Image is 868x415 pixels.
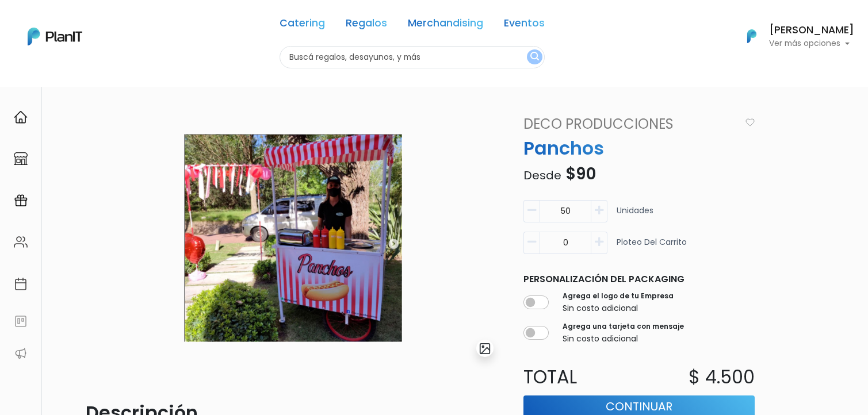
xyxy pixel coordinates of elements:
p: Ploteo del carrito [617,236,687,259]
img: people-662611757002400ad9ed0e3c099ab2801c6687ba6c219adb57efc949bc21e19d.svg [14,235,28,249]
a: Catering [280,18,325,32]
p: Sin costo adicional [563,333,684,345]
img: feedback-78b5a0c8f98aac82b08bfc38622c3050aee476f2c9584af64705fc4e61158814.svg [14,314,28,328]
img: home-e721727adea9d79c4d83392d1f703f7f8bce08238fde08b1acbfd93340b81755.svg [14,110,28,124]
img: marketplace-4ceaa7011d94191e9ded77b95e3339b90024bf715f7c57f8cf31f2d8c509eaba.svg [14,152,28,166]
img: PlanIt Logo [739,24,764,49]
label: Agrega una tarjeta con mensaje [563,321,684,332]
p: Personalización del packaging [523,272,755,286]
p: Panchos [517,135,762,162]
p: Sin costo adicional [563,302,674,314]
a: Eventos [504,18,545,32]
button: PlanIt Logo [PERSON_NAME] Ver más opciones [732,21,854,51]
p: $ 4.500 [689,363,755,391]
a: Deco Producciones [517,114,741,135]
img: partners-52edf745621dab592f3b2c58e3bca9d71375a7ef29c3b500c9f145b62cc070d4.svg [14,347,28,360]
h6: [PERSON_NAME] [769,25,854,36]
a: Regalos [346,18,387,32]
img: calendar-87d922413cdce8b2cf7b7f5f62616a5cf9e4887200fb71536465627b3292af00.svg [14,277,28,291]
img: heart_icon [745,118,755,126]
img: search_button-432b6d5273f82d61273b3651a40e1bd1b912527efae98b1b7a1b2c0702e16a8d.svg [530,52,539,63]
img: campaigns-02234683943229c281be62815700db0a1741e53638e28bf9629b52c665b00959.svg [14,194,28,207]
span: Desde [523,167,561,183]
label: Agrega el logo de tu Empresa [563,291,674,301]
a: Merchandising [408,18,483,32]
p: Unidades [617,205,653,227]
p: Ver más opciones [769,40,854,48]
span: $90 [565,163,596,185]
img: 2000___2000-Photoroom__36_.png [86,114,500,362]
input: Buscá regalos, desayunos, y más [280,46,545,68]
p: Total [517,363,639,391]
img: gallery-light [479,342,492,355]
img: PlanIt Logo [28,28,82,45]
